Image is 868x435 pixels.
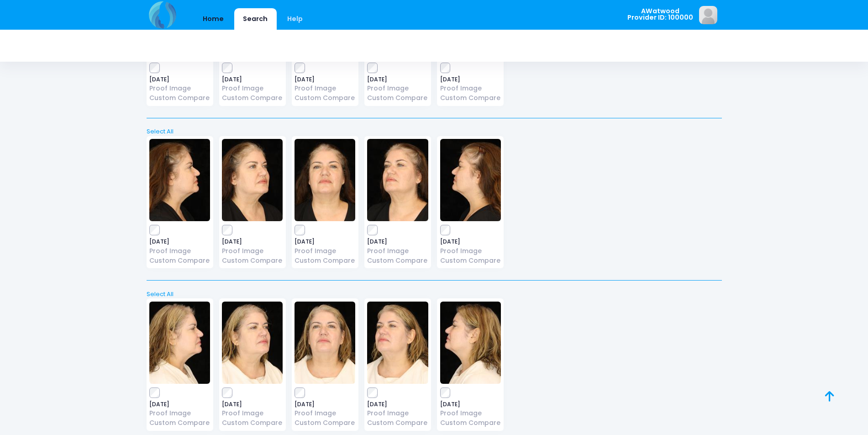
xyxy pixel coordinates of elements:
a: Proof Image [222,408,283,418]
a: Custom Compare [367,256,428,265]
a: Proof Image [222,246,283,256]
img: image [222,139,283,221]
a: Custom Compare [440,418,501,428]
span: [DATE] [149,239,210,244]
img: image [367,302,428,384]
a: Proof Image [149,246,210,256]
span: [DATE] [295,402,355,407]
img: image [295,302,355,384]
a: Custom Compare [295,93,355,103]
a: Custom Compare [295,418,355,428]
a: Custom Compare [222,418,283,428]
img: image [149,139,210,221]
a: Proof Image [295,246,355,256]
span: [DATE] [295,77,355,82]
a: Custom Compare [367,418,428,428]
span: AWatwood Provider ID: 100000 [627,8,693,21]
span: [DATE] [295,239,355,244]
span: [DATE] [222,402,283,407]
span: [DATE] [222,77,283,82]
a: Proof Image [367,84,428,93]
a: Custom Compare [440,256,501,265]
a: Custom Compare [222,93,283,103]
a: Custom Compare [367,93,428,103]
a: Proof Image [367,408,428,418]
a: Search [234,8,277,30]
a: Proof Image [440,408,501,418]
a: Custom Compare [149,93,210,103]
span: [DATE] [367,402,428,407]
img: image [149,302,210,384]
a: Select All [143,127,725,136]
a: Proof Image [295,84,355,93]
a: Proof Image [440,84,501,93]
a: Proof Image [222,84,283,93]
span: [DATE] [367,239,428,244]
a: Proof Image [149,408,210,418]
span: [DATE] [440,402,501,407]
img: image [367,139,428,221]
a: Proof Image [440,246,501,256]
span: [DATE] [440,239,501,244]
a: Select All [143,290,725,299]
a: Proof Image [367,246,428,256]
img: image [440,139,501,221]
a: Custom Compare [295,256,355,265]
span: [DATE] [149,77,210,82]
span: [DATE] [440,77,501,82]
a: Custom Compare [149,256,210,265]
a: Help [278,8,311,30]
a: Custom Compare [440,93,501,103]
img: image [295,139,355,221]
img: image [440,302,501,384]
span: [DATE] [367,77,428,82]
a: Custom Compare [149,418,210,428]
span: [DATE] [222,239,283,244]
img: image [222,302,283,384]
a: Proof Image [295,408,355,418]
img: image [699,6,717,24]
span: [DATE] [149,402,210,407]
a: Custom Compare [222,256,283,265]
a: Home [194,8,233,30]
a: Proof Image [149,84,210,93]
